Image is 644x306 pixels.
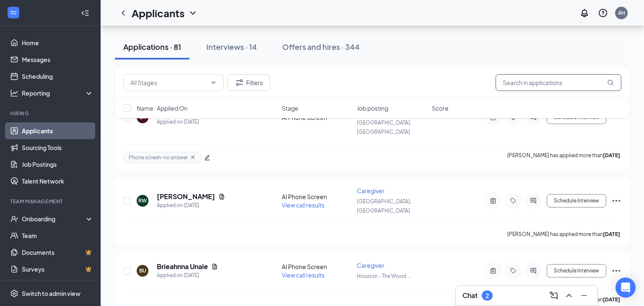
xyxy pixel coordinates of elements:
[139,267,146,274] div: BU
[357,110,413,135] span: [GEOGRAPHIC_DATA] - [GEOGRAPHIC_DATA], [GEOGRAPHIC_DATA]
[210,79,217,86] svg: ChevronDown
[357,262,384,269] span: Caregiver
[528,197,538,204] svg: ActiveChat
[432,104,449,112] span: Score
[611,196,621,206] svg: Ellipses
[138,197,147,204] div: RW
[22,244,93,261] a: DocumentsCrown
[357,198,411,214] span: [GEOGRAPHIC_DATA], [GEOGRAPHIC_DATA]
[282,41,360,52] div: Offers and hires · 344
[496,74,621,91] input: Search in applications
[137,104,187,112] span: Name · Applied On
[486,292,489,299] div: 2
[118,8,128,18] svg: ChevronLeft
[22,122,93,139] a: Applicants
[615,277,636,298] div: Open Intercom Messenger
[190,154,196,161] svg: Cross
[129,154,188,161] span: Phone screen-no answer
[22,289,80,298] div: Switch to admin view
[282,192,352,201] div: AI Phone Screen
[603,296,620,303] b: [DATE]
[157,192,215,201] h5: [PERSON_NAME]
[282,271,325,279] span: View call results
[9,8,18,17] svg: WorkstreamLogo
[528,267,538,274] svg: ActiveChat
[10,89,18,97] svg: Analysis
[22,51,93,68] a: Messages
[22,173,93,189] a: Talent Network
[22,34,93,51] a: Home
[598,8,608,18] svg: QuestionInfo
[618,9,625,16] div: AH
[547,289,561,302] button: ComposeMessage
[10,198,92,205] div: Team Management
[218,193,225,200] svg: Document
[10,289,18,298] svg: Settings
[547,264,606,277] button: Schedule Interview
[282,104,299,112] span: Stage
[357,187,384,194] span: Caregiver
[508,197,518,204] svg: Tag
[123,41,181,52] div: Applications · 81
[157,271,218,280] div: Applied on [DATE]
[507,152,621,163] p: [PERSON_NAME] has applied more than .
[22,261,93,277] a: SurveysCrown
[507,231,621,238] p: [PERSON_NAME] has applied more than .
[611,266,621,276] svg: Ellipses
[81,9,89,17] svg: Collapse
[157,262,208,271] h5: Brieahnna Unale
[22,68,93,85] a: Scheduling
[157,201,225,210] div: Applied on [DATE]
[462,291,478,300] h3: Chat
[22,227,93,244] a: Team
[10,215,18,223] svg: UserCheck
[488,267,498,274] svg: ActiveNote
[508,267,518,274] svg: Tag
[549,290,559,301] svg: ComposeMessage
[488,197,498,204] svg: ActiveNote
[227,74,270,91] button: Filter Filters
[357,104,388,112] span: Job posting
[603,231,620,237] b: [DATE]
[206,41,257,52] div: Interviews · 14
[547,194,606,207] button: Schedule Interview
[22,215,86,223] div: Onboarding
[579,8,589,18] svg: Notifications
[130,78,207,87] input: All Stages
[607,79,614,86] svg: MagnifyingGlass
[562,289,576,302] button: ChevronUp
[234,78,244,88] svg: Filter
[10,110,92,117] div: Hiring
[564,290,574,301] svg: ChevronUp
[357,273,411,279] span: Houston - The Wood ...
[282,201,325,209] span: View call results
[577,289,591,302] button: Minimize
[22,139,93,156] a: Sourcing Tools
[282,262,352,271] div: AI Phone Screen
[204,155,210,161] span: edit
[603,152,620,158] b: [DATE]
[22,89,94,97] div: Reporting
[132,6,184,20] h1: Applicants
[22,156,93,173] a: Job Postings
[211,263,218,270] svg: Document
[579,290,589,301] svg: Minimize
[188,8,198,18] svg: ChevronDown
